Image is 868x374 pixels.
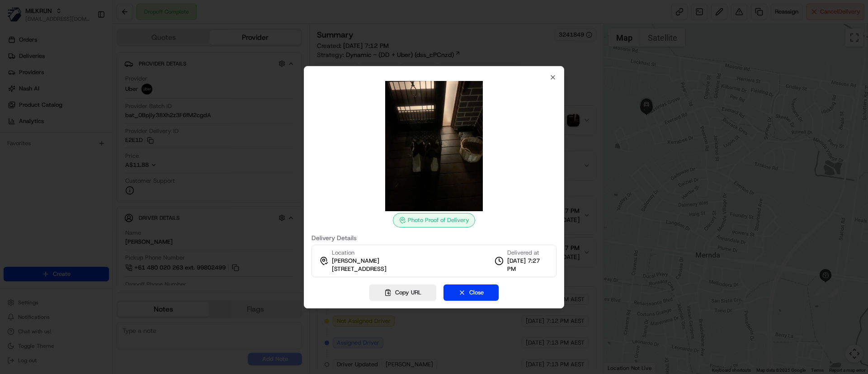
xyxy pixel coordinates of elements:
span: [STREET_ADDRESS] [332,265,387,273]
label: Delivery Details [311,235,557,241]
button: Close [443,284,499,301]
span: Location [332,249,354,257]
span: [PERSON_NAME] [332,257,379,265]
div: Photo Proof of Delivery [393,213,475,227]
span: Delivered at [507,249,549,257]
button: Copy URL [369,284,436,301]
span: [DATE] 7:27 PM [507,257,549,273]
img: photo_proof_of_delivery image [369,81,499,211]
